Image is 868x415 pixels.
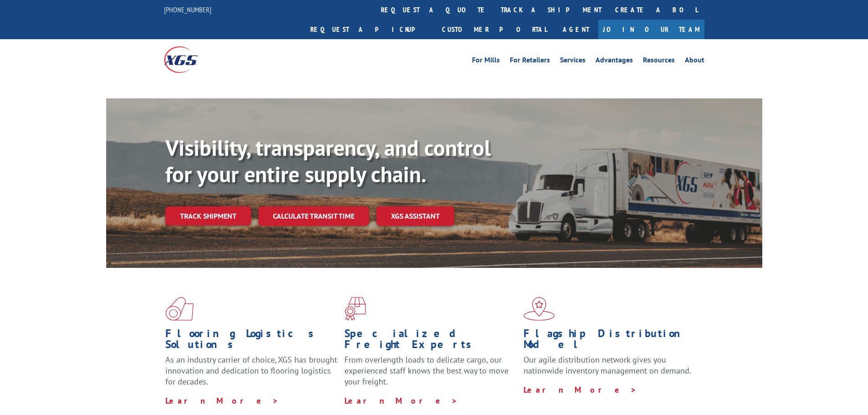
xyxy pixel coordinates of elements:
[344,297,366,321] img: xgs-icon-focused-on-flooring-red
[510,56,550,67] a: For Retailers
[472,56,500,67] a: For Mills
[524,354,691,376] span: Our agile distribution network gives you nationwide inventory management on demand.
[524,384,637,395] a: Learn More >
[596,56,633,67] a: Advantages
[554,20,598,39] a: Agent
[165,206,251,225] a: Track shipment
[164,5,211,14] a: [PHONE_NUMBER]
[303,20,435,39] a: Request a pickup
[344,395,458,406] a: Learn More >
[165,133,491,188] b: Visibility, transparency, and control for your entire supply chain.
[643,56,675,67] a: Resources
[598,20,704,39] a: Join Our Team
[435,20,554,39] a: Customer Portal
[524,297,555,321] img: xgs-icon-flagship-distribution-model-red
[560,56,586,67] a: Services
[344,328,517,354] h1: Specialized Freight Experts
[165,395,279,406] a: Learn More >
[165,297,194,321] img: xgs-icon-total-supply-chain-intelligence-red
[524,328,696,354] h1: Flagship Distribution Model
[685,56,704,67] a: About
[344,354,517,395] p: From overlength loads to delicate cargo, our experienced staff knows the best way to move your fr...
[165,328,338,354] h1: Flooring Logistics Solutions
[258,206,369,226] a: Calculate transit time
[376,206,454,226] a: XGS ASSISTANT
[165,354,337,387] span: As an industry carrier of choice, XGS has brought innovation and dedication to flooring logistics...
